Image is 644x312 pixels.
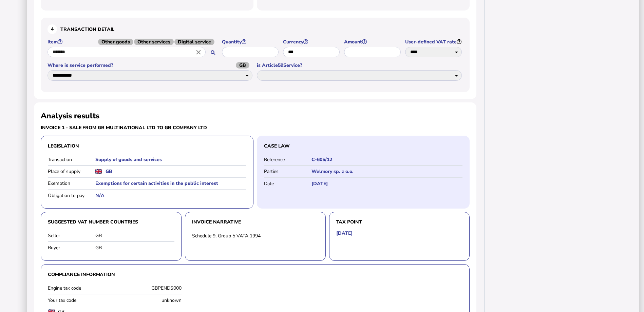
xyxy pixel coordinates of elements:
[48,24,463,34] h3: Transaction detail
[95,245,174,251] div: GB
[106,168,112,175] h5: GB
[116,285,182,291] div: GBPENDS000
[48,143,246,149] h3: Legislation
[134,39,174,45] span: Other services
[264,168,311,175] label: Parties
[344,39,402,45] label: Amount
[48,168,95,175] label: Place of supply
[48,219,174,225] h3: Suggested VAT number countries
[48,39,219,45] label: Item
[48,62,253,69] label: Where is service performed?
[95,232,174,239] div: GB
[264,180,311,187] label: Date
[48,232,95,239] label: Seller
[95,169,102,174] img: gb.png
[257,62,463,69] label: is Article59Service?
[48,245,95,251] label: Buyer
[48,24,57,34] div: 4
[116,297,182,304] div: unknown
[95,180,246,187] h5: Exemptions for certain activities in the public interest
[41,18,470,92] section: Define the item, and answer additional questions
[192,233,319,239] div: Schedule 9, Group 5 VATA 1994
[207,47,219,59] button: Search for an item by HS code or use natural language description
[264,143,462,149] h3: Case law
[95,192,246,199] h5: N/A
[311,156,462,163] h5: C‑605/12
[41,111,99,121] h2: Analysis results
[41,124,253,131] h3: Invoice 1 - sale from GB Multinational Ltd to GB Company Ltd
[336,219,463,225] h3: Tax point
[283,39,341,45] label: Currency
[48,297,113,304] label: Your tax code
[192,219,319,225] h3: Invoice narrative
[264,156,311,163] label: Reference
[236,62,249,69] span: GB
[98,39,133,45] span: Other goods
[48,285,113,291] label: Engine tax code
[311,180,462,187] h5: [DATE]
[195,48,202,56] i: Close
[48,156,95,163] label: Transaction
[95,156,246,163] h5: Supply of goods and services
[336,230,353,236] h5: [DATE]
[222,39,280,45] label: Quantity
[174,39,214,45] span: Digital service
[48,192,95,199] label: Obligation to pay
[311,168,462,175] h5: Welmory sp. z o.o.
[48,180,95,187] label: Exemption
[48,271,462,277] h3: Compliance information
[405,39,463,45] label: User-defined VAT rate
